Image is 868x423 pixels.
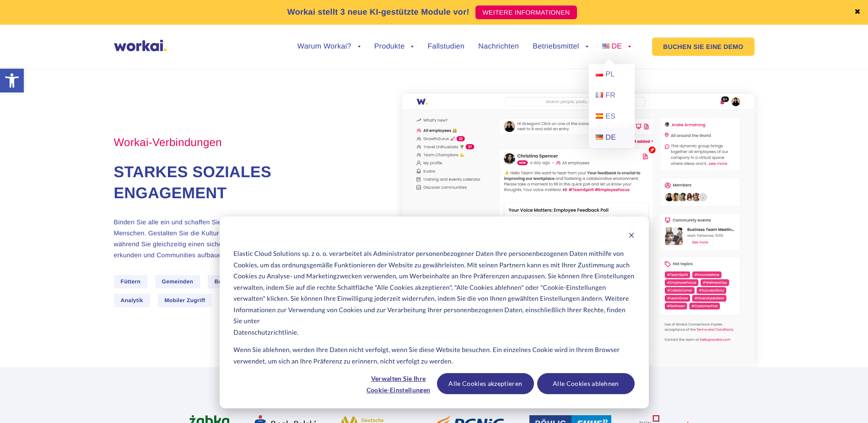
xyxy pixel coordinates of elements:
[652,38,754,56] a: BUCHEN SIE EINE DEMO
[233,327,297,338] a: Datenschutzrichtlinie
[589,127,635,148] a: DE
[475,5,577,19] a: WEITERE INFORMATIONEN
[114,136,222,149] em: Workai-Verbindungen
[537,373,635,394] button: Alle Cookies ablehnen
[180,388,688,399] h2: Mehr als 100 schnell wachsende Unternehmen vertrauen Workai
[478,43,519,50] a: Nachrichten
[374,43,414,50] a: Produkte
[158,294,212,307] span: Mobiler Zugriff
[114,294,150,307] span: Analytik
[589,64,635,85] a: PL
[297,43,361,50] a: Warum Workai?
[149,11,294,29] input: you@company.com
[155,275,200,288] span: Gemeinden
[233,344,634,367] p: Wenn Sie ablehnen, werden Ihre Daten nicht verfolgt, wenn Sie diese Website besuchen. Ein einzeln...
[287,6,469,18] p: Workai stellt 3 neue KI-gestützte Module vor!
[114,217,366,260] p: Binden Sie alle ein und schaffen Sie sinnvolle Verbindungen zwischen Teams und Menschen. Gestalte...
[297,327,299,338] font: .
[611,43,622,50] span: DE
[427,43,464,50] a: Fallstudien
[628,231,635,242] button: Cookie-Banner verwerfen
[114,275,148,288] span: Füttern
[437,373,534,394] button: Alle Cookies akzeptieren
[854,9,861,16] a: ✖
[605,134,616,141] span: DE
[605,70,615,78] span: PL
[533,43,588,50] a: Betriebsmittel
[605,92,615,99] span: FR
[363,373,434,394] button: Verwalten Sie Ihre Cookie-Einstellungen
[21,88,79,96] a: Datenschutzrichtlinie
[220,217,649,408] div: Cookie-Banner
[114,162,366,204] h1: Starkes soziales Engagement
[605,113,615,120] span: ES
[589,106,635,127] a: ES
[233,248,634,327] font: Elastic Cloud Solutions sp. z o. o. verarbeitet als Administrator personenbezogener Daten Ihre pe...
[589,85,635,106] a: FR
[208,275,264,288] span: Benutzerprofile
